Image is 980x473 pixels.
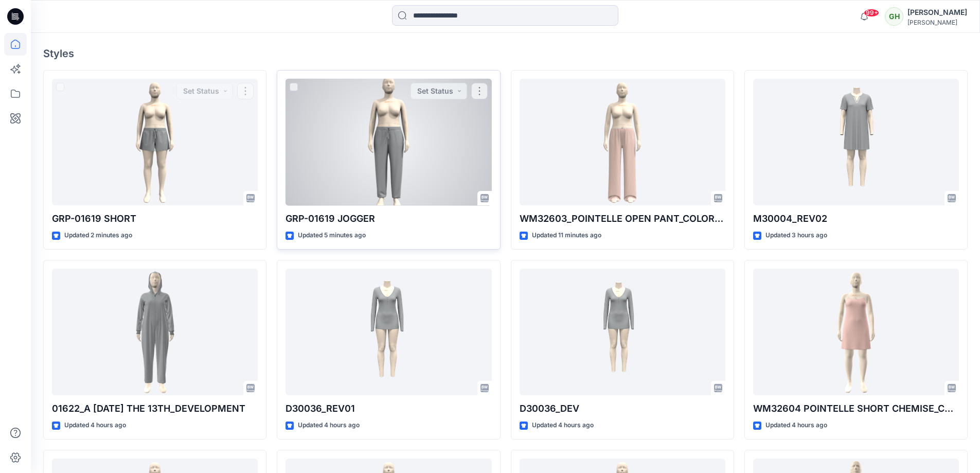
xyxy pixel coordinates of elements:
p: Updated 4 hours ago [64,420,126,431]
div: [PERSON_NAME] [907,19,967,26]
p: Updated 11 minutes ago [532,230,601,241]
h4: Styles [43,47,968,60]
a: M30004_REV02 [753,79,959,206]
span: 99+ [864,9,879,17]
p: 01622_A [DATE] THE 13TH_DEVELOPMENT [52,401,258,416]
a: WM32604 POINTELLE SHORT CHEMISE_COLORWAY_REV1 [753,269,959,396]
div: GH [885,7,903,26]
p: WM32604 POINTELLE SHORT CHEMISE_COLORWAY_REV1 [753,401,959,416]
a: D30036_DEV [520,269,725,396]
p: GRP-01619 SHORT [52,212,258,226]
a: WM32603_POINTELLE OPEN PANT_COLORWAY [520,79,725,206]
p: D30036_REV01 [286,401,491,416]
a: GRP-01619 SHORT [52,79,258,206]
p: WM32603_POINTELLE OPEN PANT_COLORWAY [520,212,725,226]
p: M30004_REV02 [753,212,959,226]
a: 01622_A FRIDAY THE 13TH_DEVELOPMENT [52,269,258,396]
p: Updated 4 hours ago [298,420,360,431]
p: Updated 2 minutes ago [64,230,132,241]
p: D30036_DEV [520,401,725,416]
p: Updated 4 hours ago [532,420,594,431]
a: GRP-01619 JOGGER [286,79,491,206]
p: GRP-01619 JOGGER [286,212,491,226]
p: Updated 3 hours ago [765,230,827,241]
p: Updated 5 minutes ago [298,230,366,241]
p: Updated 4 hours ago [765,420,827,431]
a: D30036_REV01 [286,269,491,396]
div: [PERSON_NAME] [907,6,967,19]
